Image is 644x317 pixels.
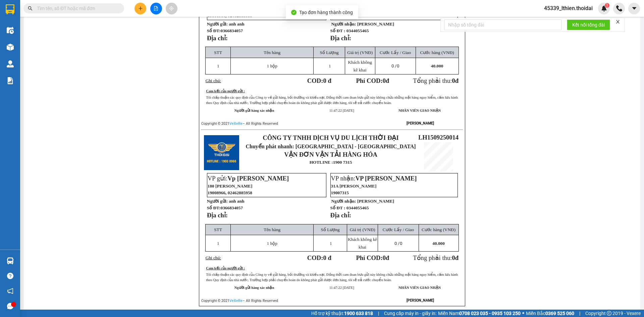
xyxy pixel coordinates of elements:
[346,28,369,33] span: 0344055465
[522,312,524,315] span: ⚪️
[7,27,14,34] img: warehouse-icon
[347,50,373,55] span: Giá trị (VNĐ)
[284,151,377,158] strong: VẬN ĐƠN VẬN TẢI HÀNG HÓA
[330,205,345,210] strong: Số ĐT :
[601,5,607,11] img: icon-new-feature
[321,227,339,232] span: Số Lượng
[10,29,68,53] span: Chuyển phát nhanh: [GEOGRAPHIC_DATA] - [GEOGRAPHIC_DATA]
[206,96,458,105] span: Tôi chấp thuận các quy định của Công ty về gửi hàng, bồi thường và khiếu nại. Đồng thời cam đoan ...
[154,6,158,11] span: file-add
[331,21,356,27] strong: Người nhận:
[291,10,297,15] span: check-circle
[70,45,110,52] span: LH1509250014
[135,3,146,14] button: plus
[539,4,598,12] span: 45339_lthien.thoidai
[166,3,177,14] button: aim
[234,286,274,289] strong: Người gửi hàng xác nhận
[220,205,243,210] span: 0366834057
[431,63,443,68] span: 40.000
[217,241,219,246] span: 1
[267,241,277,246] span: 1 hộp
[264,50,280,55] span: Tên hàng
[579,310,580,317] span: |
[572,21,605,29] span: Kết nối tổng đài
[413,77,459,84] span: Tổng phải thu:
[229,121,243,126] a: VeXeRe
[422,227,455,232] span: Cước hàng (VNĐ)
[418,134,459,141] span: LH1509250014
[207,28,243,33] strong: Số ĐT:
[229,199,244,204] span: anh anh
[344,311,373,316] strong: 1900 633 818
[615,19,620,24] span: close
[208,175,289,182] span: VP gửi:
[383,227,414,232] span: Cước Lấy / Giao
[455,77,459,84] span: đ
[398,286,441,289] strong: NHÂN VIÊN GIAO NHẬN
[264,227,280,232] span: Tên hàng
[138,6,143,11] span: plus
[206,266,245,270] u: Cam kết của người gửi :
[7,288,13,294] span: notification
[229,299,243,303] a: VeXeRe
[310,160,333,165] strong: HOTLINE :
[331,190,349,195] span: 19007315
[7,60,14,67] img: warehouse-icon
[214,227,222,232] span: STT
[432,241,445,246] span: 40.000
[208,183,253,189] span: 180 [PERSON_NAME]
[331,175,417,182] span: VP nhận:
[356,254,389,261] strong: Phí COD: đ
[400,241,402,246] span: 0
[455,254,459,261] span: đ
[413,254,459,261] span: Tổng phải thu:
[330,28,345,33] strong: Số ĐT :
[459,311,521,316] strong: 0708 023 035 - 0935 103 250
[567,19,610,30] button: Kết nối tổng đài
[206,273,458,282] span: Tôi chấp thuận các quy định của Công ty về gửi hàng, bồi thường và khiếu nại. Đồng thời cam đoan ...
[234,109,274,112] strong: Người gửi hàng xác nhận
[384,310,436,317] span: Cung cấp máy in - giấy in:
[606,3,608,8] span: 3
[7,77,14,84] img: solution-icon
[383,77,386,84] span: 0
[229,21,244,27] span: anh anh
[6,4,14,14] img: logo-vxr
[348,60,372,72] span: Khách không kê khai
[323,254,331,261] span: 0 đ
[407,121,434,125] strong: [PERSON_NAME]
[207,205,243,210] strong: Số ĐT:
[206,89,245,93] u: Cam kết của người gửi :
[607,311,611,316] span: copyright
[246,144,416,149] span: Chuyển phát nhanh: [GEOGRAPHIC_DATA] - [GEOGRAPHIC_DATA]
[330,212,351,219] strong: Địa chỉ:
[616,5,622,11] img: phone-icon
[444,19,561,30] input: Nhập số tổng đài
[37,5,116,12] input: Tìm tên, số ĐT hoặc mã đơn
[169,6,174,11] span: aim
[206,255,221,260] span: Ghi chú:
[201,121,278,126] span: Copyright © 2021 – All Rights Reserved
[150,3,162,14] button: file-add
[333,160,352,165] strong: 1900 7315
[398,109,441,112] strong: NHÂN VIÊN GIAO NHẬN
[329,286,354,289] span: 11:47:22 [DATE]
[201,299,278,303] span: Copyright © 2021 – All Rights Reserved
[631,5,637,11] span: caret-down
[383,254,386,261] span: 0
[378,310,379,317] span: |
[357,199,394,204] span: [PERSON_NAME]
[307,254,331,261] strong: COD:
[307,77,331,84] strong: COD:
[348,237,377,250] span: Khách không kê khai
[407,298,434,303] strong: [PERSON_NAME]
[12,5,66,27] strong: CÔNG TY TNHH DỊCH VỤ DU LỊCH THỜI ĐẠI
[217,63,219,68] span: 1
[452,77,455,84] span: 0
[207,35,228,42] strong: Địa chỉ:
[208,13,252,18] span: 19008966, 02462885958
[380,50,411,55] span: Cước Lấy / Giao
[207,21,228,27] strong: Người gửi:
[7,273,13,279] span: question-circle
[330,241,332,246] span: 1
